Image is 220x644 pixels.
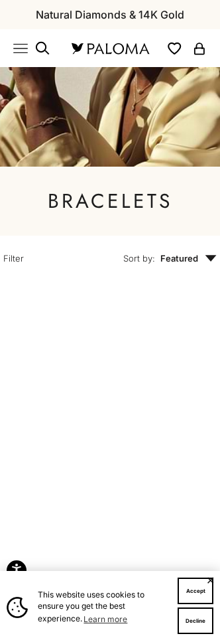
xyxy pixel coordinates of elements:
button: Sort by: Featured [110,236,217,273]
span: Featured [160,252,217,265]
button: Accept [178,578,213,604]
img: Cookie banner [7,597,28,618]
button: Close [206,576,215,584]
h1: Bracelets [48,188,172,214]
span: This website uses cookies to ensure you get the best experience. [38,589,168,626]
a: Learn more [82,611,129,626]
button: Filter [3,236,110,273]
span: Sort by: [123,252,155,265]
nav: Secondary navigation [166,40,207,56]
button: Decline [178,607,213,634]
nav: Primary navigation [13,40,56,56]
p: Natural Diamonds & 14K Gold [36,6,184,23]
